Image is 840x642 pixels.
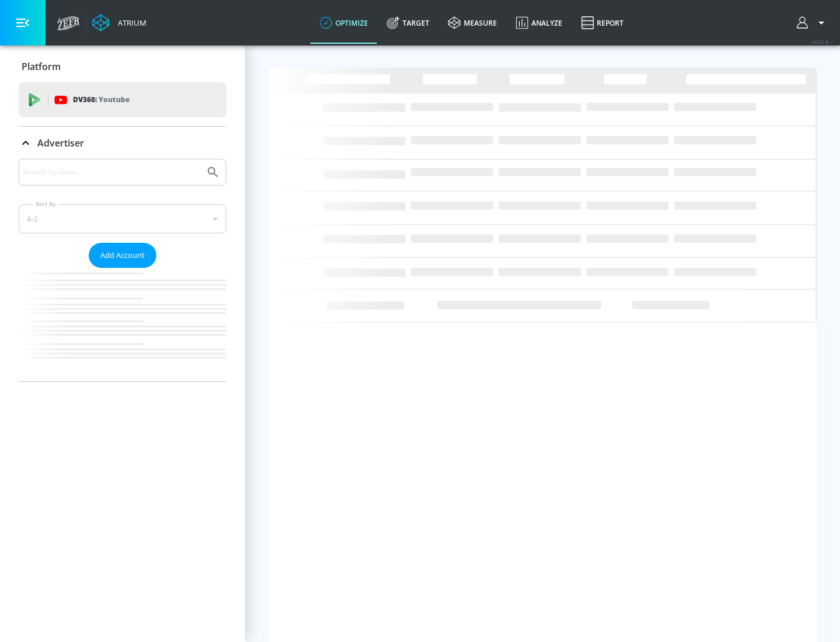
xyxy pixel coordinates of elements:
div: A-Z [19,204,226,233]
label: Sort By [33,200,58,208]
a: Analyze [506,2,572,44]
button: Add Account [89,243,156,268]
nav: list of Advertiser [19,268,226,381]
div: Advertiser [19,127,226,159]
div: Advertiser [19,159,226,381]
span: v 4.25.4 [812,39,828,45]
a: Report [572,2,633,44]
p: Platform [22,60,61,73]
a: measure [439,2,506,44]
a: optimize [310,2,377,44]
input: Search by name [23,165,200,180]
div: Platform [19,50,226,83]
a: Target [377,2,439,44]
p: Youtube [99,93,129,106]
span: Add Account [100,249,145,262]
div: Atrium [113,18,146,28]
div: DV360: Youtube [19,82,226,117]
p: DV360: [73,93,129,106]
p: Advertiser [37,137,84,149]
a: Atrium [92,14,146,32]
